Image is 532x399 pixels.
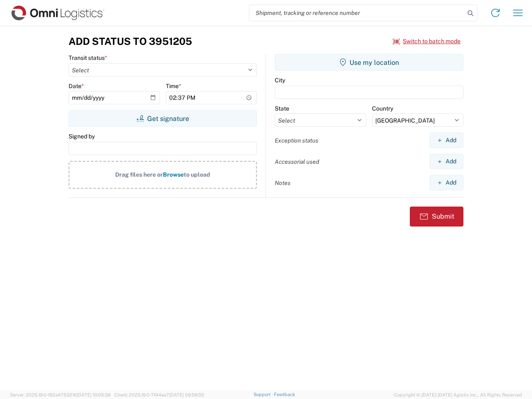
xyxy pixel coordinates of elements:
label: Accessorial used [275,158,319,165]
label: State [275,105,289,112]
span: Browse [163,171,184,178]
span: [DATE] 10:05:38 [77,392,111,397]
input: Shipment, tracking or reference number [249,5,465,21]
label: Transit status [69,54,107,62]
h3: Add Status to 3951205 [69,35,192,47]
span: Server: 2025.19.0-192a4753216 [10,392,111,397]
button: Get signature [69,110,257,127]
label: Date [69,82,84,90]
button: Add [430,154,463,169]
label: Signed by [69,133,95,140]
span: [DATE] 09:58:55 [169,392,204,397]
button: Add [430,175,463,190]
label: Time [166,82,181,90]
label: Notes [275,179,291,187]
label: Country [372,105,393,112]
span: Copyright © [DATE]-[DATE] Agistix Inc., All Rights Reserved [394,391,522,399]
button: Submit [410,207,463,227]
span: Drag files here or [115,171,163,178]
button: Switch to batch mode [393,34,461,48]
button: Add [430,133,463,148]
a: Feedback [274,392,295,397]
button: Use my location [275,54,463,71]
label: City [275,76,285,84]
span: Client: 2025.19.0-7f44ea7 [114,392,204,397]
a: Support [254,392,274,397]
label: Exception status [275,137,318,144]
span: to upload [184,171,210,178]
